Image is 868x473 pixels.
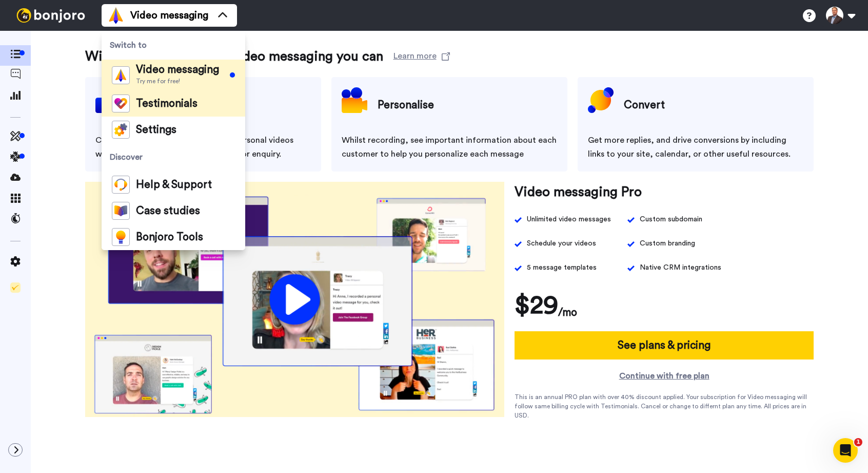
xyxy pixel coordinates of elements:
[102,143,245,172] span: Discover
[640,237,695,251] span: Custom branding
[558,304,577,321] h4: /mo
[102,172,245,198] a: Help & Support
[112,94,130,112] img: tm-color.svg
[102,90,245,117] a: Testimonials
[12,8,89,23] img: bj-logo-header-white.svg
[527,213,611,226] div: Unlimited video messages
[136,99,198,109] span: Testimonials
[102,60,245,90] a: Video messagingTry me for free!
[112,228,130,246] img: bj-tools-colored.svg
[624,92,665,118] h4: Convert
[515,182,642,202] h3: Video messaging Pro
[130,8,208,23] span: Video messaging
[10,282,21,293] img: Checklist.svg
[112,121,130,139] img: settings-colored.svg
[527,261,597,275] span: 5 message templates
[378,92,434,118] h4: Personalise
[393,46,450,67] a: Learn more
[640,213,702,226] div: Custom subdomain
[102,117,245,143] a: Settings
[393,50,437,60] div: Learn more
[515,370,814,382] a: Continue with free plan
[588,134,803,161] div: Get more replies, and drive conversions by including links to your site, calendar, or other usefu...
[640,261,721,275] span: Native CRM integrations
[136,77,219,85] span: Try me for free!
[112,202,130,220] img: case-study-colored.svg
[515,392,814,420] div: This is an annual PRO plan with over 40% discount applied. Your subscription for Video messaging ...
[112,176,130,194] img: help-and-support-colored.svg
[136,180,212,190] span: Help & Support
[136,125,176,135] span: Settings
[527,237,596,251] span: Schedule your videos
[136,206,200,216] span: Case studies
[136,232,203,242] span: Bonjoro Tools
[108,7,124,24] img: vm-color.svg
[618,337,711,354] h4: See plans & pricing
[515,290,558,321] h1: $29
[112,66,130,84] img: vm-color.svg
[833,438,858,463] iframe: Intercom live chat
[342,134,557,161] div: Whilst recording, see important information about each customer to help you personalize each message
[136,65,219,75] span: Video messaging
[95,134,311,161] div: Connect to your CRM to easily send personal videos whenever you get a new lead, signup, or enquiry.
[854,438,862,446] span: 1
[102,31,245,60] span: Switch to
[102,198,245,224] a: Case studies
[102,224,245,250] a: Bonjoro Tools
[85,46,383,67] h3: With [PERSON_NAME] Video messaging you can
